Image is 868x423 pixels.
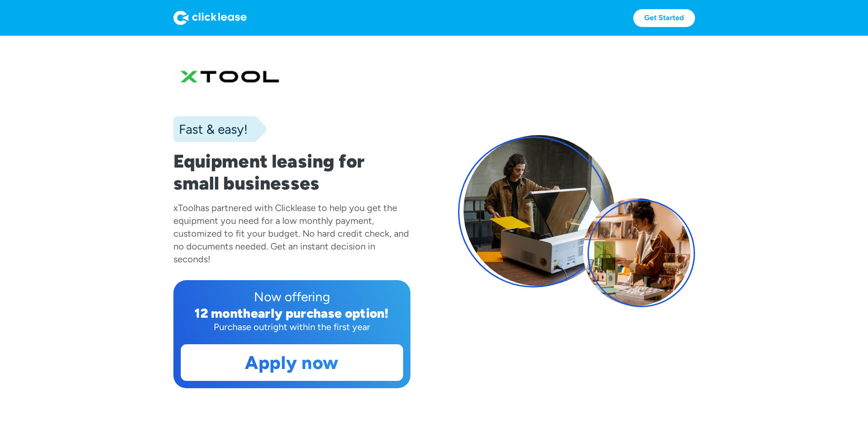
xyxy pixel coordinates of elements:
[181,320,403,333] div: Purchase outright within the first year
[181,287,403,306] div: Now offering
[251,305,389,321] div: early purchase option!
[633,9,695,27] a: Get Started
[173,150,410,194] h1: Equipment leasing for small businesses
[181,345,403,380] a: Apply now
[173,11,247,25] img: Logo
[194,305,251,321] div: 12 month
[173,120,248,138] div: Fast & easy!
[173,202,195,213] div: xTool
[173,202,409,265] div: has partnered with Clicklease to help you get the equipment you need for a low monthly payment, c...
